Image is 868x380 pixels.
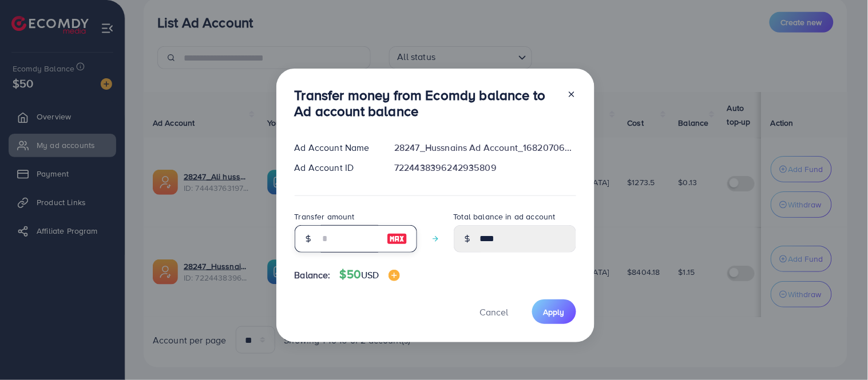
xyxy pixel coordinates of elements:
[295,269,331,282] span: Balance:
[286,141,386,154] div: Ad Account Name
[480,306,509,318] span: Cancel
[385,141,585,154] div: 28247_Hussnains Ad Account_1682070647889
[340,267,400,282] h4: $50
[544,306,565,318] span: Apply
[286,161,386,174] div: Ad Account ID
[454,211,556,222] label: Total balance in ad account
[387,232,407,246] img: image
[532,299,576,324] button: Apply
[466,299,523,324] button: Cancel
[819,329,859,371] iframe: Chat
[295,211,355,222] label: Transfer amount
[389,270,400,281] img: image
[295,87,558,120] h3: Transfer money from Ecomdy balance to Ad account balance
[385,161,585,174] div: 7224438396242935809
[361,269,379,281] span: USD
